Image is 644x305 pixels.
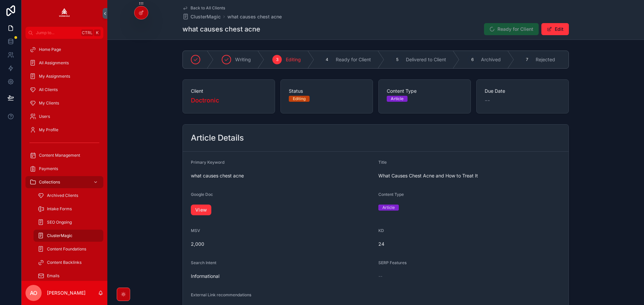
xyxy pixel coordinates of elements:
span: Google Doc [191,192,213,197]
span: Intake Forms [47,206,72,212]
span: Content Type [378,192,404,197]
a: SEO Ongoing [34,216,103,228]
span: SEO Ongoing [47,220,72,225]
a: All Clients [25,84,103,96]
a: ClusterMagic [34,230,103,242]
span: -- [378,273,382,280]
span: Content Management [39,153,80,158]
span: Primary Keyword [191,160,224,165]
a: Collections [25,176,103,188]
span: 6 [471,57,474,62]
div: Article [391,96,404,102]
span: Jump to... [36,30,78,35]
span: Search Intent [191,260,216,265]
a: Emails [34,270,103,282]
span: what causes chest acne [191,172,373,179]
span: Due Date [485,88,560,94]
span: 5 [396,57,398,62]
span: All Clients [39,87,58,92]
span: 7 [526,57,528,62]
span: Delivered to Client [406,56,446,63]
span: Payments [39,166,58,171]
a: Content Management [25,149,103,161]
div: Editing [293,96,306,102]
span: My Clients [39,100,59,106]
span: Title [378,160,387,165]
a: Intake Forms [34,203,103,215]
span: KD [378,228,384,233]
span: 4 [326,57,328,62]
div: scrollable content [21,39,107,281]
span: External Link recommendations [191,292,251,297]
p: [PERSON_NAME] [47,290,86,296]
a: Archived Clients [34,189,103,202]
span: SERP Features [378,260,407,265]
a: My Assignments [25,70,103,82]
span: All Assignments [39,60,69,66]
span: My Assignments [39,74,70,79]
span: Ctrl [81,29,93,36]
a: Doctronic [191,96,219,105]
span: Rejected [536,56,555,63]
span: Users [39,114,50,119]
span: Home Page [39,47,61,52]
a: Back to All Clients [182,5,225,11]
span: ClusterMagic [47,233,72,238]
span: 24 [378,241,560,247]
span: Back to All Clients [191,5,225,11]
a: Users [25,110,103,123]
a: what causes chest acne [227,13,282,20]
button: Edit [541,23,569,35]
span: What Causes Chest Acne and How to Treat It [378,172,560,179]
a: Content Backlinks [34,256,103,269]
a: ClusterMagic [182,13,221,20]
span: Archived Clients [47,193,78,198]
img: App logo [59,8,70,19]
a: Content Foundations [34,243,103,255]
a: View [191,205,211,215]
a: My Clients [25,97,103,109]
span: Content Foundations [47,246,86,252]
span: Status [289,88,365,94]
span: 2,000 [191,241,373,247]
span: Content Type [387,88,463,94]
span: Collections [39,179,60,185]
h2: Article Details [191,133,244,143]
span: AO [30,289,37,297]
span: ClusterMagic [191,13,221,20]
span: 3 [276,57,278,62]
span: Ready for Client [336,56,371,63]
a: My Profile [25,124,103,136]
span: MSV [191,228,200,233]
span: Editing [286,56,301,63]
span: Client [191,88,267,94]
a: All Assignments [25,57,103,69]
span: My Profile [39,127,58,133]
span: Content Backlinks [47,260,82,265]
span: Informational [191,273,373,280]
a: Payments [25,163,103,175]
span: K [95,30,100,35]
span: Writing [235,56,251,63]
div: Article [382,205,395,211]
span: Emails [47,273,59,279]
h1: what causes chest acne [182,24,260,34]
span: Archived [481,56,501,63]
a: Home Page [25,44,103,56]
span: -- [485,96,490,105]
button: Jump to...CtrlK [25,27,103,39]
